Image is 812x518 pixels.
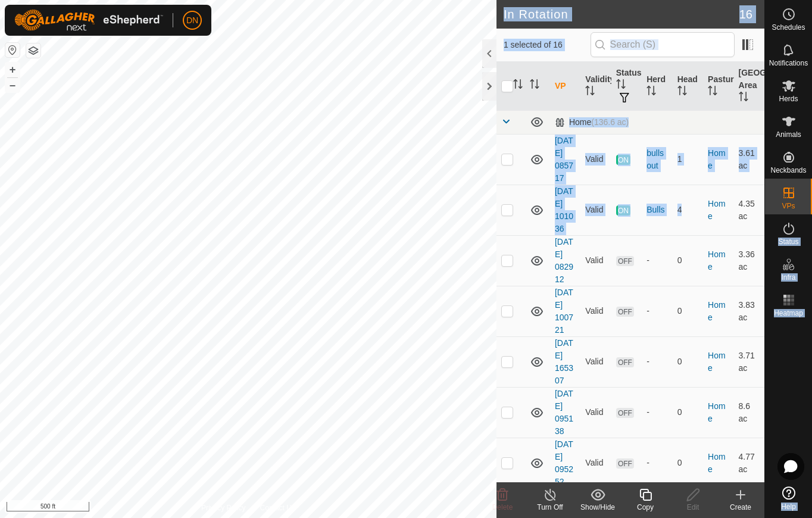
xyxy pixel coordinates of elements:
td: 0 [673,438,703,488]
span: Help [781,503,796,510]
a: Help [765,482,812,515]
div: - [647,355,667,368]
div: - [647,457,667,469]
td: 0 [673,235,703,286]
div: Home [555,117,629,127]
button: + [5,63,20,77]
a: [DATE] 082912 [555,237,573,284]
span: OFF [616,307,634,317]
img: Gallagher Logo [14,10,163,31]
a: Home [708,452,726,474]
td: 0 [673,286,703,336]
td: 3.83 ac [734,286,764,336]
a: Home [708,300,726,322]
div: - [647,254,667,267]
div: Copy [622,502,669,513]
div: - [647,406,667,419]
a: Home [708,199,726,221]
span: Animals [776,131,801,138]
a: [DATE] 085717 [555,136,573,183]
td: Valid [580,185,611,235]
div: Edit [669,502,717,513]
a: [DATE] 165307 [555,338,573,385]
div: Turn Off [526,502,574,513]
button: – [5,78,20,92]
a: [DATE] 095138 [555,389,573,436]
a: [DATE] 100721 [555,288,573,335]
button: Reset Map [5,43,20,57]
th: Head [673,62,703,111]
th: VP [550,62,580,111]
th: Status [611,62,642,111]
button: Map Layers [26,43,40,58]
span: OFF [616,256,634,266]
td: Valid [580,438,611,488]
td: 0 [673,336,703,387]
td: 1 [673,134,703,185]
td: 3.61 ac [734,134,764,185]
span: DN [186,14,198,27]
td: 3.71 ac [734,336,764,387]
div: Show/Hide [574,502,622,513]
span: Status [778,238,798,245]
td: Valid [580,387,611,438]
span: 16 [739,5,752,23]
span: ON [616,155,630,165]
th: Herd [642,62,672,111]
div: - [647,305,667,317]
div: Bulls [647,204,667,216]
a: Home [708,148,726,170]
p-sorticon: Activate to sort [530,81,539,91]
div: Create [717,502,764,513]
p-sorticon: Activate to sort [616,81,626,91]
h2: In Rotation [504,7,739,21]
th: Validity [580,62,611,111]
span: ON [616,205,630,216]
span: OFF [616,357,634,367]
td: Valid [580,235,611,286]
td: Valid [580,286,611,336]
p-sorticon: Activate to sort [513,81,523,91]
span: Heatmap [774,310,803,317]
th: [GEOGRAPHIC_DATA] Area [734,62,764,111]
td: Valid [580,134,611,185]
a: Home [708,249,726,272]
td: Valid [580,336,611,387]
span: OFF [616,408,634,418]
span: (136.6 ac) [591,117,629,127]
p-sorticon: Activate to sort [585,88,595,97]
a: Home [708,351,726,373]
th: Pasture [703,62,733,111]
span: Schedules [772,24,805,31]
span: Neckbands [770,167,806,174]
a: Home [708,401,726,423]
td: 3.36 ac [734,235,764,286]
span: Notifications [769,60,808,67]
span: Herds [779,95,798,102]
td: 4.35 ac [734,185,764,235]
a: [DATE] 095252 [555,439,573,486]
td: 0 [673,387,703,438]
input: Search (S) [591,32,735,57]
span: 1 selected of 16 [504,39,591,51]
p-sorticon: Activate to sort [708,88,717,97]
div: bulls out [647,147,667,172]
span: Delete [492,503,513,511]
a: Contact Us [260,503,295,513]
p-sorticon: Activate to sort [739,93,748,103]
p-sorticon: Activate to sort [677,88,687,97]
td: 4.77 ac [734,438,764,488]
p-sorticon: Activate to sort [647,88,656,97]
span: VPs [782,202,795,210]
a: Privacy Policy [201,503,246,513]
td: 4 [673,185,703,235]
span: OFF [616,458,634,469]
a: [DATE] 101036 [555,186,573,233]
td: 8.6 ac [734,387,764,438]
span: Infra [781,274,795,281]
